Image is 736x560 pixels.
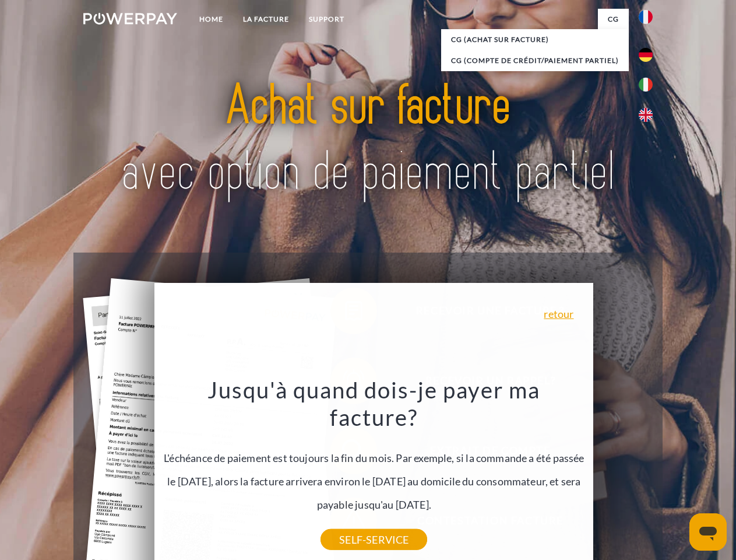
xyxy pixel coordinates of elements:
[233,9,299,30] a: LA FACTURE
[441,29,629,50] a: CG (achat sur facture)
[83,13,177,24] img: logo-powerpay-white.svg
[598,9,629,30] a: CG
[441,50,629,71] a: CG (Compte de crédit/paiement partiel)
[639,10,653,24] img: fr
[161,376,587,432] h3: Jusqu'à quand dois-je payer ma facture?
[639,108,653,122] img: en
[689,513,727,551] iframe: Bouton de lancement de la fenêtre de messagerie
[189,9,233,30] a: Home
[299,9,354,30] a: Support
[639,48,653,62] img: de
[639,78,653,92] img: it
[111,56,625,223] img: title-powerpay_fr.svg
[161,376,587,540] div: L'échéance de paiement est toujours la fin du mois. Par exemple, si la commande a été passée le [...
[544,309,573,319] a: retour
[321,529,427,550] a: SELF-SERVICE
